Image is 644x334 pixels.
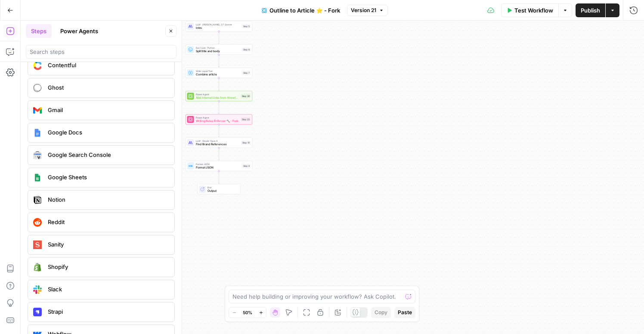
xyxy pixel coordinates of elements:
[398,309,412,316] span: Paste
[218,148,220,160] g: Edge from step_10 to step_9
[186,44,252,55] div: Run Code · PythonSplit title and bodyStep 6
[394,307,415,318] button: Paste
[33,218,42,227] img: reddit_icon.png
[514,6,553,15] span: Test Workflow
[196,139,240,143] span: LLM · Claude Opus 4
[186,114,252,125] div: Power AgentWriting Rules Enforcer 🔨 - ForkStep 23
[33,308,42,316] img: Strapi.monogram.logo.png
[241,141,251,145] div: Step 10
[48,240,167,249] span: Sanity
[48,285,167,293] span: Slack
[48,61,167,69] span: Contentful
[241,94,251,98] div: Step 30
[257,3,345,17] button: Outline to Article ⭐️ - Fork
[351,6,376,14] span: Version 21
[186,68,252,78] div: Write Liquid TextCombine articleStep 7
[33,285,42,294] img: Slack-mark-RGB.png
[576,3,605,17] button: Publish
[186,137,252,148] div: LLM · Claude Opus 4Find Brand ReferencesStep 10
[33,151,42,159] img: google-search-console.svg
[207,186,237,189] span: End
[371,307,391,318] button: Copy
[218,125,220,137] g: Edge from step_23 to step_10
[48,307,167,316] span: Strapi
[48,218,167,226] span: Reddit
[196,72,241,77] span: Combine article
[26,24,52,38] button: Steps
[33,240,42,249] img: logo.svg
[196,49,241,53] span: Split title and body
[186,91,252,101] div: Power AgentAdd Internal Links from Knowledge Base - ForkStep 30
[48,195,167,204] span: Notion
[186,184,252,194] div: EndOutput
[581,6,600,15] span: Publish
[196,46,241,50] span: Run Code · Python
[242,25,251,28] div: Step 5
[30,47,173,56] input: Search steps
[347,5,388,16] button: Version 21
[242,164,251,168] div: Step 9
[33,106,42,115] img: gmail%20(1).png
[33,173,42,182] img: Group%201%201.png
[218,171,220,184] g: Edge from step_9 to end
[242,71,251,75] div: Step 7
[196,93,239,96] span: Power Agent
[196,23,241,26] span: LLM · [PERSON_NAME] 3.7 Sonnet
[196,69,241,73] span: Write Liquid Text
[48,128,167,137] span: Google Docs
[33,61,42,70] img: sdasd.png
[33,84,42,92] img: ghost-logo-orb.png
[207,189,237,193] span: Output
[218,31,220,44] g: Edge from step_5 to step_6
[218,101,220,114] g: Edge from step_30 to step_23
[196,96,239,100] span: Add Internal Links from Knowledge Base - Fork
[375,309,387,316] span: Copy
[33,263,42,272] img: download.png
[269,6,340,15] span: Outline to Article ⭐️ - Fork
[241,118,251,122] div: Step 23
[33,196,42,204] img: Notion_app_logo.png
[186,21,252,31] div: LLM · [PERSON_NAME] 3.7 SonnetIntroStep 5
[48,150,167,159] span: Google Search Console
[243,309,252,316] span: 50%
[196,165,241,170] span: Format JSON
[48,106,167,114] span: Gmail
[196,119,239,123] span: Writing Rules Enforcer 🔨 - Fork
[196,116,239,119] span: Power Agent
[48,262,167,271] span: Shopify
[33,128,42,137] img: Instagram%20post%20-%201%201.png
[48,173,167,181] span: Google Sheets
[196,142,240,147] span: Find Brand References
[501,3,558,17] button: Test Workflow
[196,26,241,30] span: Intro
[196,162,241,166] span: Format JSON
[218,78,220,91] g: Edge from step_7 to step_30
[48,83,167,92] span: Ghost
[218,55,220,67] g: Edge from step_6 to step_7
[186,161,252,171] div: Format JSONFormat JSONStep 9
[55,24,103,38] button: Power Agents
[242,48,251,52] div: Step 6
